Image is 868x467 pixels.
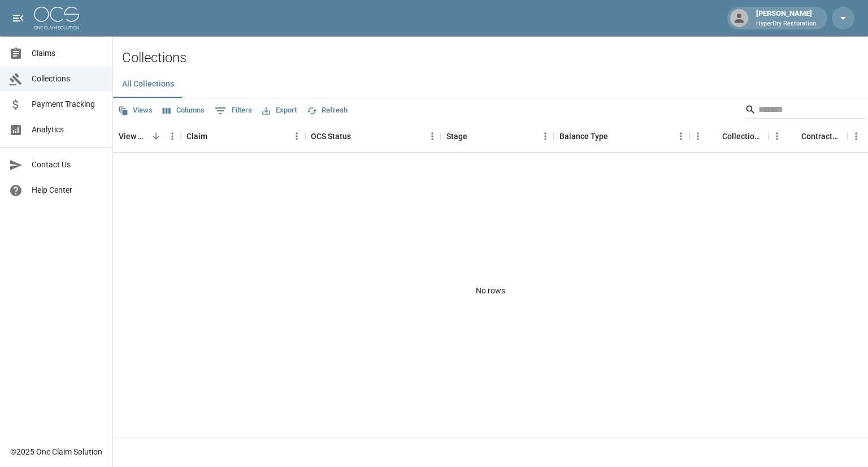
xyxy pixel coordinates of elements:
[115,102,155,119] button: Views
[745,101,866,121] div: Search
[288,128,305,145] button: Menu
[441,120,554,152] div: Stage
[212,102,255,120] button: Show filters
[164,128,181,145] button: Menu
[32,159,103,171] span: Contact Us
[148,128,164,144] button: Sort
[32,124,103,136] span: Analytics
[424,128,441,145] button: Menu
[34,7,79,29] img: ocs-logo-white-transparent.png
[785,128,801,144] button: Sort
[769,120,848,152] div: Contractor Amount
[722,120,763,152] div: Collections Fee
[113,71,868,98] div: dynamic tabs
[113,120,181,152] div: View Collection
[32,47,103,59] span: Claims
[752,8,821,28] div: [PERSON_NAME]
[689,128,706,145] button: Menu
[446,120,467,152] div: Stage
[801,120,842,152] div: Contractor Amount
[554,120,689,152] div: Balance Type
[122,50,868,66] h2: Collections
[769,128,785,145] button: Menu
[32,98,103,110] span: Payment Tracking
[305,120,441,152] div: OCS Status
[467,128,483,144] button: Sort
[32,73,103,85] span: Collections
[311,120,351,152] div: OCS Status
[259,102,300,119] button: Export
[186,120,207,152] div: Claim
[706,128,722,144] button: Sort
[181,120,305,152] div: Claim
[160,102,207,119] button: Select columns
[113,153,868,429] div: No rows
[7,7,29,29] button: open drawer
[32,184,103,196] span: Help Center
[119,120,148,152] div: View Collection
[537,128,554,145] button: Menu
[689,120,769,152] div: Collections Fee
[207,128,223,144] button: Sort
[10,446,102,457] div: © 2025 One Claim Solution
[848,128,865,145] button: Menu
[559,120,608,152] div: Balance Type
[672,128,689,145] button: Menu
[304,102,350,119] button: Refresh
[113,71,183,98] button: All Collections
[756,19,816,29] p: HyperDry Restoration
[351,128,367,144] button: Sort
[608,128,624,144] button: Sort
